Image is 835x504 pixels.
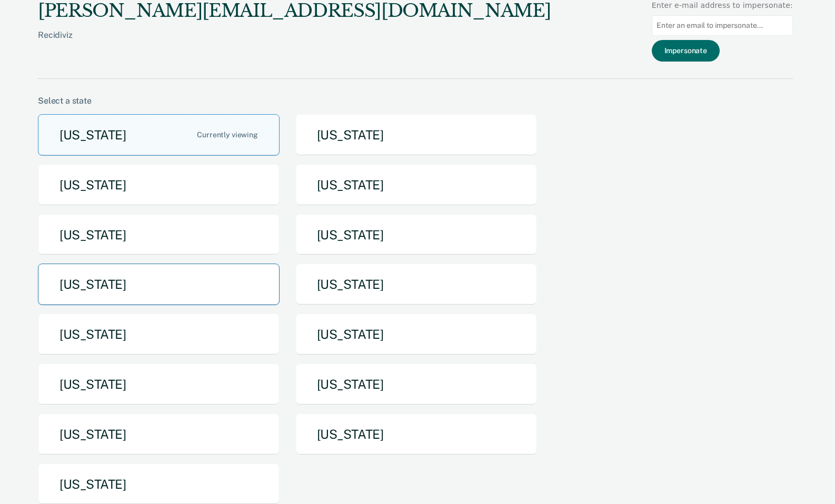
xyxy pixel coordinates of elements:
[652,15,793,36] input: Enter an email to impersonate...
[38,214,280,256] button: [US_STATE]
[38,96,793,106] div: Select a state
[295,164,537,206] button: [US_STATE]
[652,40,720,62] button: Impersonate
[295,214,537,256] button: [US_STATE]
[295,364,537,405] button: [US_STATE]
[295,414,537,455] button: [US_STATE]
[38,114,280,156] button: [US_STATE]
[295,314,537,355] button: [US_STATE]
[295,264,537,305] button: [US_STATE]
[295,114,537,156] button: [US_STATE]
[38,314,280,355] button: [US_STATE]
[38,364,280,405] button: [US_STATE]
[38,30,551,57] div: Recidiviz
[38,164,280,206] button: [US_STATE]
[38,414,280,455] button: [US_STATE]
[38,264,280,305] button: [US_STATE]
